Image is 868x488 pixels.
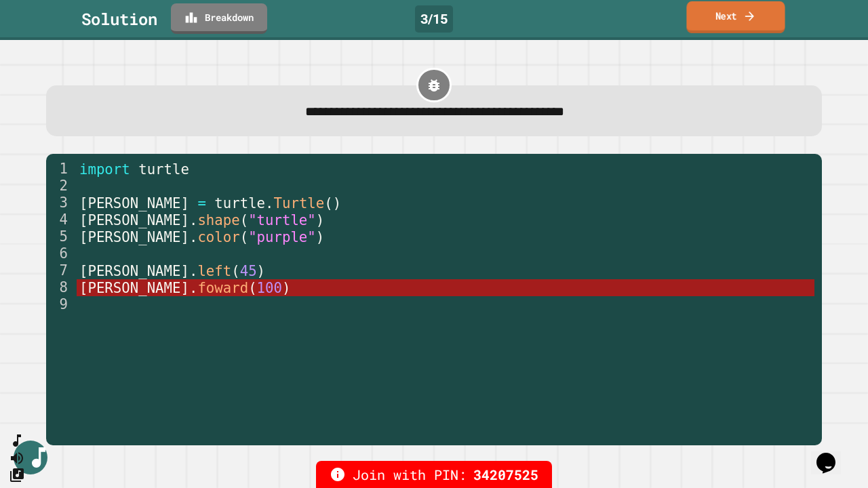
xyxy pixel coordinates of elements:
span: . [265,195,273,211]
div: 7 [46,262,77,279]
span: ) [257,262,265,279]
span: "purple" [249,228,317,245]
div: 9 [46,296,77,313]
span: ) [316,228,324,245]
span: 45 [240,262,257,279]
span: = [198,195,206,211]
span: import [79,161,130,177]
span: ( [240,228,248,245]
span: 34207525 [473,464,538,485]
span: "turtle" [249,211,317,228]
span: left [198,262,232,279]
span: . [189,262,197,279]
div: 8 [46,279,77,296]
span: turtle [215,195,266,211]
a: Next [686,1,785,33]
button: Mute music [9,449,25,466]
a: Breakdown [171,3,267,34]
div: Solution [81,7,157,31]
span: [PERSON_NAME] [79,262,189,279]
span: ) [316,211,324,228]
span: foward [198,279,249,296]
span: ( [232,262,240,279]
div: 3 [46,195,77,211]
span: turtle [139,161,190,177]
div: Join with PIN: [316,461,552,488]
span: ) [282,279,290,296]
div: 3 / 15 [415,5,453,33]
div: 2 [46,178,77,195]
span: color [198,228,240,245]
div: 4 [46,211,77,228]
span: Turtle [274,195,325,211]
span: [PERSON_NAME] [79,228,189,245]
div: 5 [46,228,77,245]
div: 1 [46,161,77,178]
span: [PERSON_NAME] [79,211,189,228]
button: SpeedDial basic example [9,432,25,449]
span: ( [325,195,333,211]
div: 6 [46,245,77,262]
iframe: chat widget [811,434,854,474]
span: 100 [257,279,282,296]
span: ) [333,195,341,211]
span: . [189,228,197,245]
span: [PERSON_NAME] [79,279,189,296]
button: Change Music [9,466,25,483]
span: shape [198,211,240,228]
span: ( [249,279,257,296]
span: [PERSON_NAME] [79,195,189,211]
span: ( [240,211,248,228]
span: . [189,211,197,228]
span: . [189,279,197,296]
